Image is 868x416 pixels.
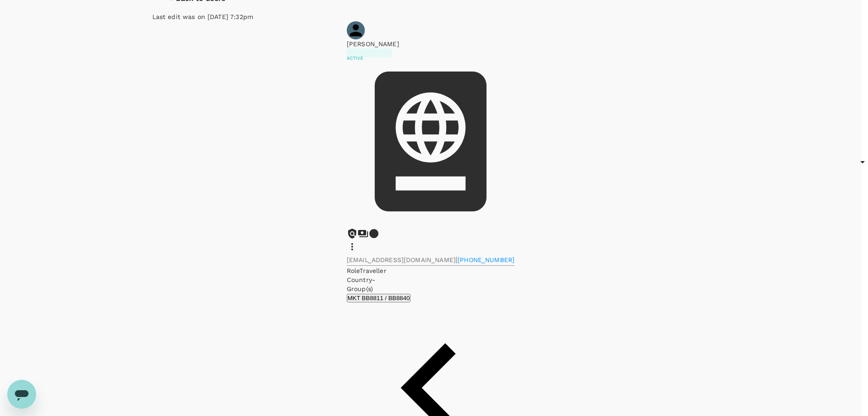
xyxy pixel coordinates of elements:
span: [EMAIL_ADDRESS][DOMAIN_NAME] [347,256,456,263]
span: Group(s) [347,285,373,292]
span: [PHONE_NUMBER] [458,256,514,263]
iframe: Button to launch messaging window [7,380,36,409]
span: Country [347,276,372,283]
span: - [372,276,375,283]
span: [PERSON_NAME] [347,40,399,48]
span: Traveller [359,267,386,274]
span: Role [347,267,360,274]
span: MKT BB8811 / BB8840 [348,295,410,301]
p: Active [347,55,392,62]
span: | [456,255,458,264]
p: Last edit was on [DATE] 7:32pm [152,12,709,21]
